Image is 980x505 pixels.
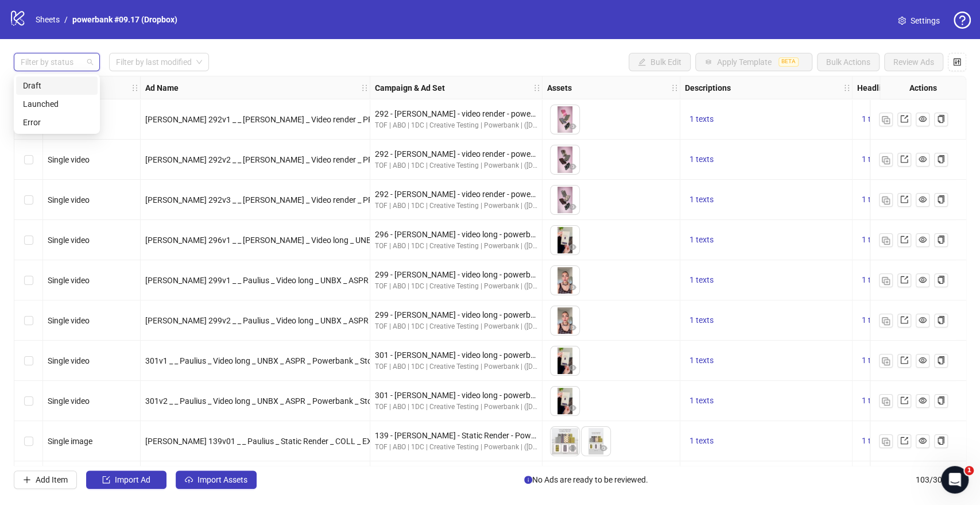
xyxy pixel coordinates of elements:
span: export [900,437,908,445]
button: Duplicate [879,434,893,448]
span: Single video [48,356,90,365]
span: plus [23,476,31,484]
button: 1 texts [685,314,718,327]
img: Asset 1 [551,387,579,415]
span: 1 texts [862,315,886,325]
span: holder [361,84,369,92]
button: 1 texts [685,354,718,368]
span: holder [369,84,377,92]
span: Single video [48,195,90,205]
button: Add Item [14,471,77,489]
span: setting [898,17,906,25]
button: Review Ads [884,53,943,71]
div: Select row 2 [14,140,43,180]
span: holder [131,84,139,92]
button: 1 texts [685,153,718,167]
span: eye [919,236,927,244]
button: 1 texts [857,273,890,287]
span: export [900,115,908,123]
span: holder [843,84,851,92]
div: Draft [16,76,98,95]
button: Duplicate [879,153,893,167]
div: 292 - [PERSON_NAME] - video render - powerbank - POD2 - NC [DATE] [375,107,537,120]
div: Draft [23,79,91,92]
span: question-circle [954,11,971,29]
div: Resize Ad Name column [367,76,370,99]
div: TOF | ABO | 1DC | Creative Testing | Powerbank | ([DATE]) | $225 [375,402,537,413]
span: 1 [964,466,974,475]
strong: Assets [547,82,572,94]
span: 1 texts [862,195,886,204]
button: 1 texts [685,193,718,207]
span: 1 texts [690,195,714,204]
button: 1 texts [685,233,718,247]
span: Import Assets [197,475,247,484]
span: copy [937,276,945,284]
span: 1 texts [862,396,886,405]
iframe: Intercom live chat [941,466,969,494]
img: Duplicate [882,156,890,164]
div: Launched [23,98,91,110]
span: control [953,58,961,66]
span: export [900,396,908,404]
span: eye [568,283,576,291]
div: Error [23,116,91,129]
img: Duplicate [882,277,890,285]
div: 299 - [PERSON_NAME] - video long - powerbank - POD2 - [GEOGRAPHIC_DATA] [DATE] [375,268,537,281]
span: 1 texts [862,235,886,244]
button: 1 texts [857,113,890,126]
span: [PERSON_NAME] 292v3 _ _ [PERSON_NAME] _ Video render _ PRO _ QUAL _ Powerbank _ Stories _ CREATIV... [145,195,660,205]
span: holder [139,84,147,92]
button: Duplicate [879,394,893,408]
span: copy [937,396,945,404]
img: Asset 1 [551,105,579,134]
span: import [102,476,110,484]
div: 301 - [PERSON_NAME] - video long - powerbank - POD2 - [GEOGRAPHIC_DATA] [DATE] [375,389,537,402]
div: TOF | ABO | 1DC | Creative Testing | Powerbank | ([DATE]) | $225 [375,281,537,292]
span: export [900,356,908,364]
img: Asset 1 [551,226,579,255]
div: Select row 10 [14,461,43,502]
span: export [900,195,908,203]
span: 1 texts [690,235,714,244]
span: 1 texts [862,275,886,284]
span: eye [919,155,927,163]
button: 1 texts [857,153,890,167]
span: eye [919,356,927,364]
img: Duplicate [882,438,890,446]
button: Preview [565,321,579,335]
button: 1 texts [685,273,718,287]
div: TOF | ABO | 1DC | Creative Testing | Powerbank | ([DATE]) | $225 [375,361,537,372]
button: Preview [565,201,579,214]
span: info-circle [524,476,532,484]
div: TOF | ABO | 1DC | Creative Testing | Powerbank | ([DATE]) | $225 [375,120,537,131]
li: / [64,13,68,26]
img: Asset 2 [582,427,610,456]
span: holder [541,84,549,92]
span: copy [937,316,945,324]
button: Duplicate [879,314,893,327]
span: Single video [48,316,90,325]
button: Preview [565,160,579,174]
img: Asset 1 [551,346,579,375]
button: 1 texts [857,314,890,327]
span: 1 texts [862,356,886,365]
button: Preview [565,120,579,134]
div: Resize Assets column [677,76,680,99]
span: copy [937,437,945,445]
button: Duplicate [879,273,893,287]
div: 301 - [PERSON_NAME] - video long - powerbank - POD2 - [GEOGRAPHIC_DATA] [DATE] [375,349,537,361]
div: 292 - [PERSON_NAME] - video render - powerbank - POD2 - NC [DATE] [375,148,537,160]
span: Single image [48,437,92,446]
button: 1 texts [857,434,890,448]
div: Resize Ad Format column [137,76,140,99]
strong: Descriptions [685,82,731,94]
span: 1 texts [690,155,714,164]
span: 1 texts [690,275,714,284]
span: 1 texts [690,436,714,445]
span: Single video [48,276,90,285]
button: 1 texts [857,354,890,368]
strong: Headlines [857,82,894,94]
button: Apply TemplateBETA [695,53,812,71]
div: Select row 9 [14,421,43,461]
